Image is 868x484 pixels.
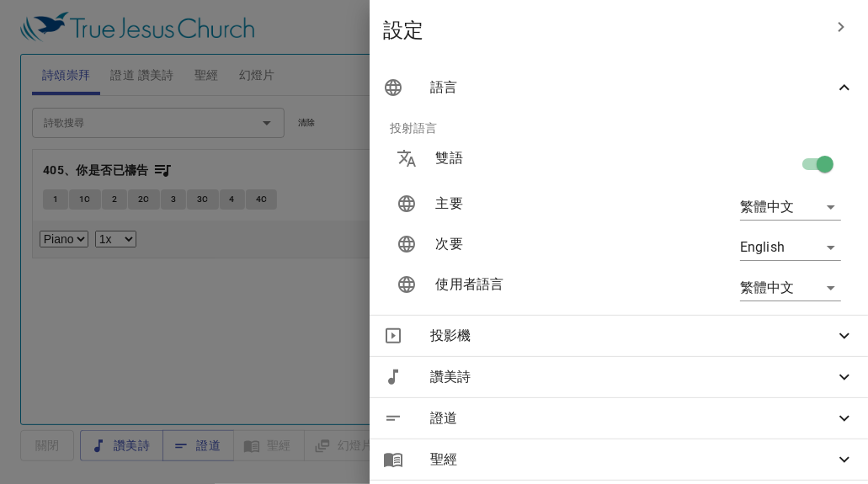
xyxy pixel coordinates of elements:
span: 語言 [430,77,834,98]
div: 聖經 [370,439,868,480]
div: 繁體中文 [740,274,841,301]
div: 繁體中文 [740,194,841,221]
div: 主題: Subject: [85,30,178,94]
p: 雙語 [435,148,644,168]
div: 投影機 [370,316,868,356]
div: English [740,234,841,261]
p: 次要 [435,234,644,254]
div: 語言 [370,67,868,108]
li: 投射語言 [376,108,861,148]
span: 聖經 [430,449,834,470]
p: 使用者語言 [435,274,644,295]
span: 設定 [383,17,821,44]
span: 證道 [430,408,834,428]
p: 主要 [435,194,644,214]
div: 讚美詩 [370,357,868,397]
div: 證道 [370,398,868,439]
span: 投影機 [430,326,834,346]
span: 讚美詩 [430,367,834,387]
